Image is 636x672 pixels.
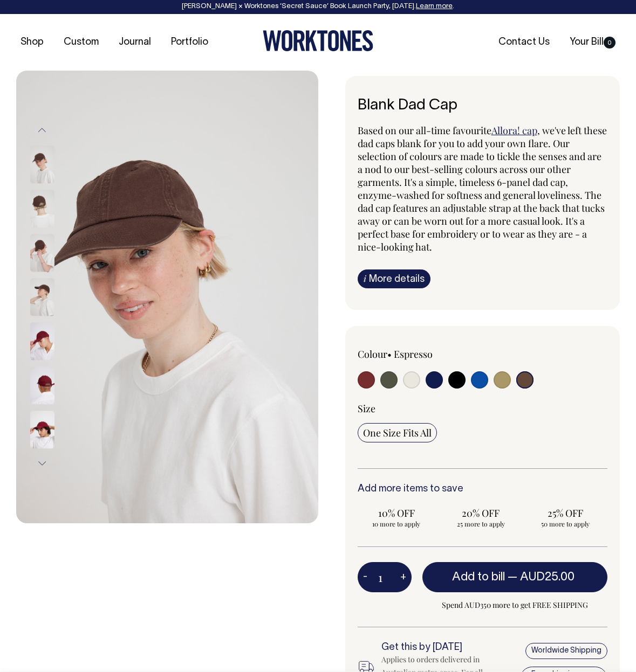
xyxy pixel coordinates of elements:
[34,452,50,476] button: Next
[30,322,54,360] img: burgundy
[358,423,437,442] input: One Size Fits All
[447,519,514,528] span: 25 more to apply
[363,507,430,519] span: 10% OFF
[604,37,616,49] span: 0
[364,273,366,284] span: i
[531,507,598,519] span: 25% OFF
[358,269,430,288] a: iMore details
[387,348,392,361] span: •
[30,234,54,272] img: espresso
[30,366,54,404] img: burgundy
[114,33,155,51] a: Journal
[452,572,505,583] span: Add to bill
[531,519,598,528] span: 50 more to apply
[381,642,494,653] h6: Get this by [DATE]
[363,426,432,439] span: One Size Fits All
[565,33,620,51] a: Your Bill0
[422,562,608,592] button: Add to bill —AUD25.00
[358,484,608,495] h6: Add more items to save
[422,599,608,612] span: Spend AUD350 more to get FREE SHIPPING
[34,118,50,142] button: Previous
[442,503,519,531] input: 20% OFF 25 more to apply
[416,3,453,10] a: Learn more
[395,566,412,588] button: +
[363,519,430,528] span: 10 more to apply
[30,146,54,183] img: espresso
[59,33,103,51] a: Custom
[358,124,491,137] span: Based on our all-time favourite
[394,348,433,361] label: Espresso
[526,503,604,531] input: 25% OFF 50 more to apply
[30,411,54,448] img: burgundy
[167,33,213,51] a: Portfolio
[30,190,54,227] img: espresso
[16,33,48,51] a: Shop
[30,278,54,316] img: espresso
[358,402,608,415] div: Size
[16,71,318,523] img: espresso
[358,348,457,361] div: Colour
[520,572,575,583] span: AUD25.00
[447,507,514,519] span: 20% OFF
[358,566,373,588] button: -
[508,572,577,583] span: —
[358,98,608,114] h6: Blank Dad Cap
[494,33,554,51] a: Contact Us
[11,3,625,10] div: [PERSON_NAME] × Worktones ‘Secret Sauce’ Book Launch Party, [DATE]. .
[358,124,607,253] span: , we've left these dad caps blank for you to add your own flare. Our selection of colours are mad...
[491,124,537,137] a: Allora! cap
[358,503,435,531] input: 10% OFF 10 more to apply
